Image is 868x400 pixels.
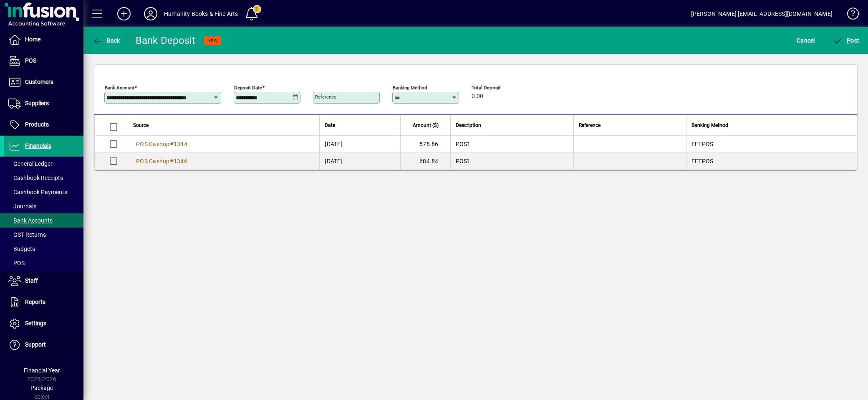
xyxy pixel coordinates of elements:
span: Date [325,121,335,130]
td: 684.84 [400,153,450,170]
a: Suppliers [4,93,83,114]
span: Staff [25,277,38,284]
span: Suppliers [25,100,49,106]
mat-label: Deposit Date [234,85,262,91]
button: Profile [137,6,164,21]
span: POS [8,260,25,266]
span: Amount ($) [413,121,439,130]
a: General Ledger [4,157,83,171]
a: Reports [4,292,83,313]
span: Reference [579,121,601,130]
div: Humanity Books & Fine Arts [164,7,238,20]
span: EFTPOS [691,141,714,147]
span: Cashbook Payments [8,189,67,195]
a: Bank Accounts [4,213,83,228]
mat-label: Banking Method [393,85,427,91]
span: Products [25,121,49,128]
a: POS [4,51,83,71]
span: Journals [8,203,36,210]
span: Description [456,121,481,130]
button: Back [90,33,122,48]
span: # [170,141,174,147]
span: GST Returns [8,231,46,238]
button: Add [111,6,137,21]
a: Knowledge Base [841,2,858,29]
span: Support [25,341,46,348]
span: # [170,158,174,165]
span: Budgets [8,246,35,252]
a: Journals [4,199,83,213]
span: POS1 [456,158,471,165]
a: POS Cashup#1344 [133,139,190,149]
span: P [847,37,850,44]
span: Source [133,121,149,130]
span: Cancel [797,34,815,47]
span: 1344 [174,141,187,147]
a: Cashbook Receipts [4,171,83,185]
span: ost [833,37,860,44]
span: POS1 [456,141,471,147]
app-page-header-button: Back [83,33,129,48]
button: Cancel [795,33,817,48]
mat-label: Reference [315,94,336,100]
span: Banking Method [691,121,728,130]
a: POS [4,256,83,270]
span: Financial Year [24,367,60,374]
span: Settings [25,320,46,327]
div: Source [133,121,314,130]
span: Cashbook Receipts [8,175,63,181]
span: General Ledger [8,160,53,167]
a: Cashbook Payments [4,185,83,199]
span: NEW [207,38,218,43]
a: Support [4,334,83,355]
span: Customers [25,78,53,85]
div: Reference [579,121,681,130]
a: Customers [4,72,83,93]
span: Back [92,37,120,44]
span: Reports [25,299,45,305]
div: Banking Method [691,121,846,130]
span: Home [25,36,40,43]
a: Products [4,114,83,135]
td: [DATE] [319,153,400,170]
td: 578.86 [400,136,450,153]
span: Bank Accounts [8,217,53,224]
span: EFTPOS [691,158,714,165]
span: Financials [25,142,51,149]
span: POS [25,57,36,64]
span: Total Deposit [472,85,522,91]
a: Staff [4,271,83,291]
div: Date [325,121,395,130]
mat-label: Bank Account [105,85,134,91]
div: Description [456,121,568,130]
div: Amount ($) [406,121,446,130]
span: POS Cashup [136,158,170,165]
a: Budgets [4,242,83,256]
span: 0.00 [472,93,483,100]
a: Home [4,29,83,50]
div: Bank Deposit [136,34,196,47]
span: 1346 [174,158,187,165]
button: Post [830,33,862,48]
a: GST Returns [4,228,83,242]
div: [PERSON_NAME] [EMAIL_ADDRESS][DOMAIN_NAME] [691,7,833,20]
td: [DATE] [319,136,400,153]
span: Package [30,385,53,391]
span: POS Cashup [136,141,170,147]
a: POS Cashup#1346 [133,157,190,166]
a: Settings [4,313,83,334]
